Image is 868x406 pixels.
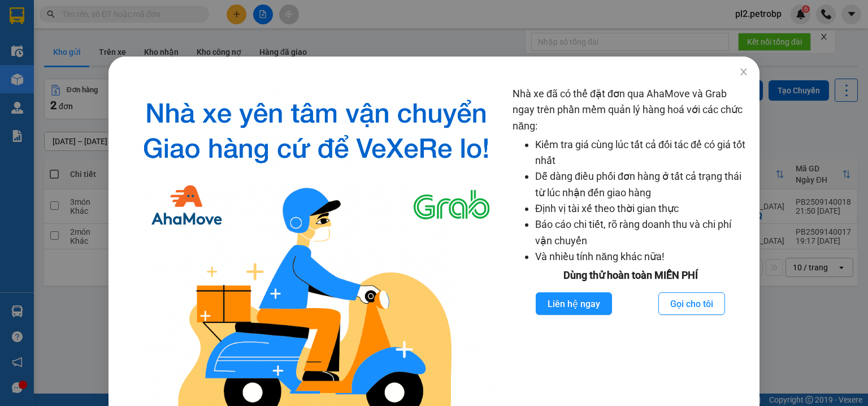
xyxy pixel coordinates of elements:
span: Gọi cho tôi [670,297,713,311]
button: Close [728,57,759,88]
li: Kiểm tra giá cùng lúc tất cả đối tác để có giá tốt nhất [535,137,748,169]
button: Gọi cho tôi [658,292,725,315]
li: Dễ dàng điều phối đơn hàng ở tất cả trạng thái từ lúc nhận đến giao hàng [535,169,748,201]
div: Dùng thử hoàn toàn MIỄN PHÍ [513,267,748,283]
span: Liên hệ ngay [548,297,600,311]
span: close [739,67,748,76]
button: Liên hệ ngay [536,292,612,315]
li: Định vị tài xế theo thời gian thực [535,201,748,217]
li: Và nhiều tính năng khác nữa! [535,249,748,265]
li: Báo cáo chi tiết, rõ ràng doanh thu và chi phí vận chuyển [535,217,748,249]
